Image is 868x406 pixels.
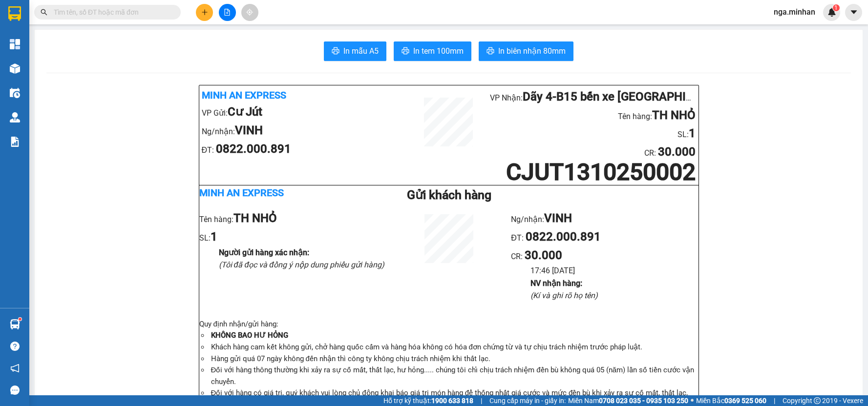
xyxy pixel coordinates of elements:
[511,228,698,246] li: ĐT:
[774,395,775,406] span: |
[490,106,696,125] li: Tên hàng:
[658,145,696,159] b: 30.000
[41,9,47,16] span: search
[525,248,562,262] b: 30.000
[219,4,236,21] button: file-add
[10,364,20,373] span: notification
[479,41,573,61] button: printerIn biên nhận 80mm
[202,89,286,101] b: Minh An Express
[526,230,601,244] b: 0822.000.891
[544,211,572,225] b: VINH
[211,331,288,340] strong: KHÔNG BAO HƯ HỎNG
[431,397,473,405] strong: 1900 633 818
[8,6,21,21] img: logo-vxr
[10,386,20,395] span: message
[691,399,694,403] span: ⚪️
[511,209,698,228] li: Ng/nhận:
[233,211,277,225] b: TH NHỎ
[209,342,699,353] li: Khách hàng cam kết không gửi, chở hàng quốc cấm và hàng hóa không có hóa đơn chứng từ và tự chịu ...
[10,319,20,329] img: warehouse-icon
[228,105,262,119] b: Cư Jút
[652,108,696,122] b: TH NHỎ
[219,248,309,257] b: Người gửi hàng xác nhận :
[383,395,473,406] span: Hỗ trợ kỹ thuật:
[211,230,217,244] b: 1
[530,279,582,288] b: NV nhận hàng :
[490,124,696,143] li: SL:
[216,142,291,156] b: 0822.000.891
[202,103,408,122] li: VP Gửi:
[19,318,21,321] sup: 1
[490,88,696,106] li: VP Nhận:
[724,397,766,405] strong: 0369 525 060
[568,395,688,406] span: Miền Nam
[696,395,766,406] span: Miền Bắc
[530,264,698,277] li: 17:46 [DATE]
[827,8,836,17] img: icon-new-feature
[332,47,339,56] span: printer
[324,41,386,61] button: printerIn mẫu A5
[689,126,696,140] b: 1
[523,90,732,103] b: Dãy 4-B15 bến xe [GEOGRAPHIC_DATA]
[219,260,385,269] i: (Tôi đã đọc và đồng ý nộp dung phiếu gửi hàng)
[599,397,688,405] strong: 0708 023 035 - 0935 103 250
[343,45,379,57] span: In mẫu A5
[849,8,858,17] span: caret-down
[201,9,208,16] span: plus
[10,342,20,351] span: question-circle
[407,188,491,202] b: Gửi khách hàng
[54,7,169,18] input: Tìm tên, số ĐT hoặc mã đơn
[241,4,258,21] button: aim
[10,39,20,49] img: dashboard-icon
[224,9,231,16] span: file-add
[10,88,20,98] img: warehouse-icon
[209,365,699,387] li: Đối với hàng thông thường khi xảy ra sự cố mất, thất lạc, hư hỏng..... chúng tôi chỉ chịu trách n...
[511,209,698,302] ul: CR :
[202,122,408,140] li: Ng/nhận:
[199,228,386,246] li: SL:
[498,45,566,57] span: In biên nhận 80mm
[845,4,862,21] button: caret-down
[487,47,494,56] span: printer
[196,4,213,21] button: plus
[246,9,253,16] span: aim
[481,395,482,406] span: |
[199,209,386,228] li: Tên hàng:
[490,143,696,162] li: CR :
[10,112,20,122] img: warehouse-icon
[489,395,566,406] span: Cung cấp máy in - giấy in:
[490,162,696,183] h1: CJUT1310250002
[235,123,263,137] b: VINH
[834,4,838,11] span: 1
[209,353,699,365] li: Hàng gửi quá 07 ngày không đến nhận thì công ty không chịu trách nhiệm khi thất lạc.
[413,45,464,57] span: In tem 100mm
[10,137,20,147] img: solution-icon
[833,4,840,11] sup: 1
[394,41,471,61] button: printerIn tem 100mm
[814,397,821,404] span: copyright
[199,187,284,199] b: Minh An Express
[202,140,408,159] li: ĐT:
[766,6,823,18] span: nga.minhan
[402,47,409,56] span: printer
[530,291,598,300] i: (Kí và ghi rõ họ tên)
[10,63,20,74] img: warehouse-icon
